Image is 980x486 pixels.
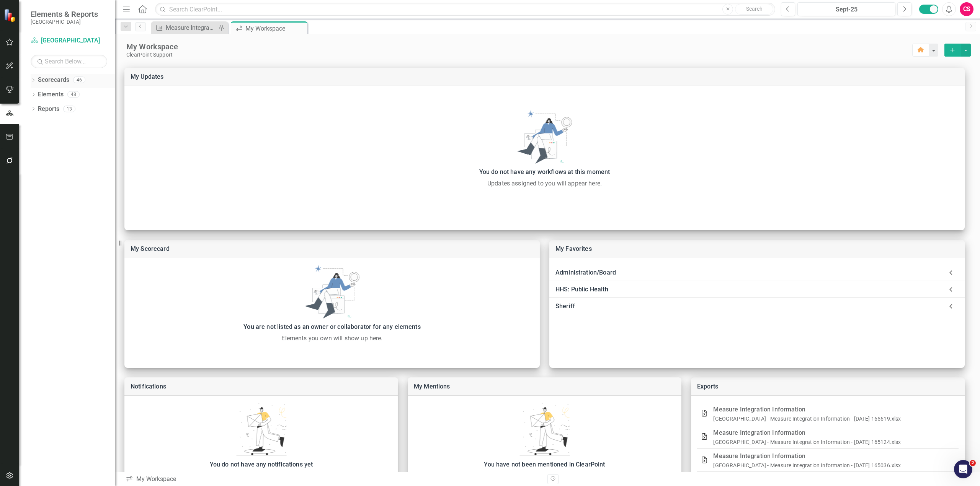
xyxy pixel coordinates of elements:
div: My Workspace [245,24,305,33]
div: ClearPoint Support [126,52,912,58]
span: 2 [970,460,976,466]
img: ClearPoint Strategy [4,9,17,22]
a: Reports [38,105,59,114]
a: My Mentions [414,383,450,390]
div: My Workspace [126,42,912,52]
div: Sheriff [555,301,943,312]
div: Administration/Board [549,264,965,281]
div: Measure Integration Information [713,451,952,462]
a: My Favorites [555,245,592,252]
a: Measure Integration Information [153,23,216,33]
div: split button [944,44,971,57]
span: Search [746,6,763,12]
div: You can @ mention members of your organization on any detailed page or summary report. [412,471,678,481]
div: My Workspace [126,475,542,484]
button: Search [735,4,773,15]
div: Administration/Board [555,267,943,278]
a: Scorecards [38,76,69,85]
a: My Updates [131,73,164,80]
div: 13 [63,106,75,112]
div: You do not have any notifications yet [128,459,394,470]
div: Elements you own will show up here. [128,334,536,343]
div: Measure Integration Information [713,404,952,415]
a: [GEOGRAPHIC_DATA] - Measure Integration Information - [DATE] 165619.xlsx [713,416,901,422]
div: Measure Integration Information [713,427,952,438]
div: Sept-25 [800,5,893,14]
div: You do not have any workflows at this moment [128,167,961,177]
a: Elements [38,90,64,99]
div: 48 [67,91,80,98]
input: Search ClearPoint... [155,3,775,16]
button: select merge strategy [944,44,961,57]
small: [GEOGRAPHIC_DATA] [31,19,98,25]
div: Sheriff [549,298,965,315]
div: 46 [73,77,85,83]
a: Notifications [131,383,166,390]
a: My Scorecard [131,245,170,252]
div: Measure Integration Information [166,23,216,33]
div: HHS: Public Health [555,284,943,295]
div: Updates assigned to you will appear here. [128,179,961,188]
a: [GEOGRAPHIC_DATA] - Measure Integration Information - [DATE] 165036.xlsx [713,462,901,468]
a: [GEOGRAPHIC_DATA] - Measure Integration Information - [DATE] 165124.xlsx [713,439,901,445]
a: Exports [697,383,718,390]
div: Your notifications will be displayed here [128,471,394,481]
button: CS [960,2,973,16]
span: Elements & Reports [31,10,98,19]
button: Sept-25 [797,2,895,16]
button: select merge strategy [961,44,971,57]
div: You have not been mentioned in ClearPoint [412,459,678,470]
div: You are not listed as an owner or collaborator for any elements [128,322,536,332]
div: HHS: Public Health [549,281,965,298]
iframe: Intercom live chat [954,460,972,478]
input: Search Below... [31,55,107,68]
a: [GEOGRAPHIC_DATA] [31,36,107,45]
